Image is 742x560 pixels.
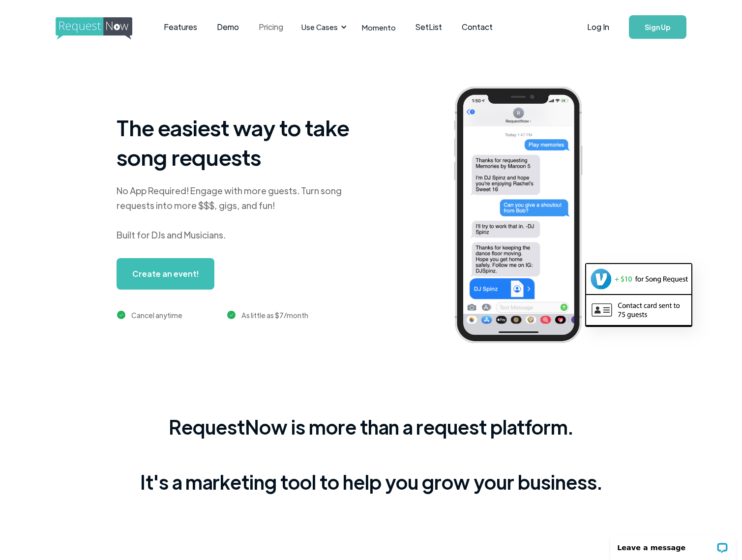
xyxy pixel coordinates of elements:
div: RequestNow is more than a request platform. It's a marketing tool to help you grow your business. [140,413,602,496]
img: iphone screenshot [443,80,609,354]
iframe: LiveChat chat widget [604,529,742,560]
a: Momento [352,13,406,42]
h1: The easiest way to take song requests [117,113,362,172]
a: Create an event! [117,258,214,290]
img: green checkmark [227,311,236,319]
img: requestnow logo [56,17,150,40]
a: Sign Up [629,15,686,39]
div: No App Required! Engage with more guests. Turn song requests into more $$$, gigs, and fun! Built ... [117,183,362,242]
a: SetList [406,12,452,42]
a: home [56,17,129,37]
img: contact card example [586,295,691,324]
img: green checkmark [117,311,125,319]
div: Use Cases [301,22,338,32]
a: Contact [452,12,503,42]
div: Use Cases [296,12,350,42]
a: Features [154,12,207,42]
a: Demo [207,12,249,42]
div: As little as $7/month [241,309,308,321]
a: Log In [577,10,619,44]
img: venmo screenshot [586,264,691,294]
a: Pricing [249,12,293,42]
div: Cancel anytime [131,309,182,321]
